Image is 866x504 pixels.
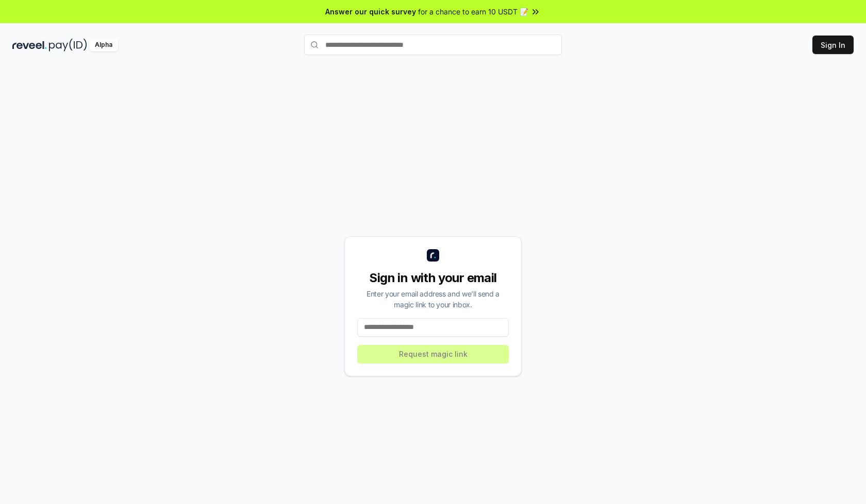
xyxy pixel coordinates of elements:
[427,249,439,262] img: logo_small
[49,39,87,51] img: pay_id
[89,39,118,51] div: Alpha
[357,288,509,310] div: Enter your email address and we’ll send a magic link to your inbox.
[812,36,854,54] button: Sign In
[418,6,528,17] span: for a chance to earn 10 USDT 📝
[325,6,416,17] span: Answer our quick survey
[357,270,509,286] div: Sign in with your email
[12,39,47,51] img: reveel_dark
